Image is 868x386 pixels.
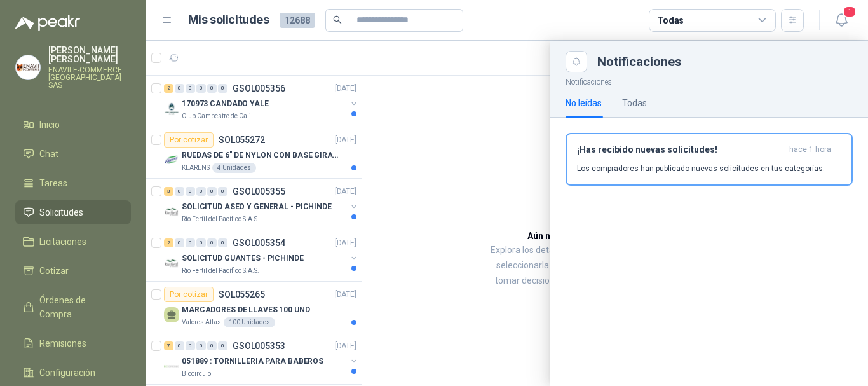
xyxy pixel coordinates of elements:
[15,15,80,31] img: Logo peakr
[566,51,587,72] button: Close
[566,96,602,110] div: No leídas
[15,288,131,326] a: Órdenes de Compra
[830,9,853,32] button: 1
[15,113,131,137] a: Inicio
[48,66,131,89] p: ENAVII E-COMMERCE [GEOGRAPHIC_DATA] SAS
[39,336,86,350] span: Remisiones
[15,361,131,385] a: Configuración
[577,144,784,155] h3: ¡Has recibido nuevas solicitudes!
[48,46,131,64] p: [PERSON_NAME] [PERSON_NAME]
[566,133,853,186] button: ¡Has recibido nuevas solicitudes!hace 1 hora Los compradores han publicado nuevas solicitudes en ...
[39,176,67,190] span: Tareas
[39,264,69,278] span: Cotizar
[333,15,342,24] span: search
[15,142,131,166] a: Chat
[550,72,868,88] p: Notificaciones
[15,200,131,224] a: Solicitudes
[39,205,83,219] span: Solicitudes
[843,6,857,18] span: 1
[597,55,853,68] div: Notificaciones
[15,259,131,283] a: Cotizar
[15,331,131,355] a: Remisiones
[39,293,119,321] span: Órdenes de Compra
[39,235,86,249] span: Licitaciones
[577,163,825,174] p: Los compradores han publicado nuevas solicitudes en tus categorías.
[657,13,684,27] div: Todas
[622,96,647,110] div: Todas
[39,118,60,132] span: Inicio
[280,13,315,28] span: 12688
[15,171,131,195] a: Tareas
[15,230,131,254] a: Licitaciones
[16,55,40,79] img: Company Logo
[39,147,58,161] span: Chat
[188,11,269,29] h1: Mis solicitudes
[39,366,95,380] span: Configuración
[789,144,831,155] span: hace 1 hora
